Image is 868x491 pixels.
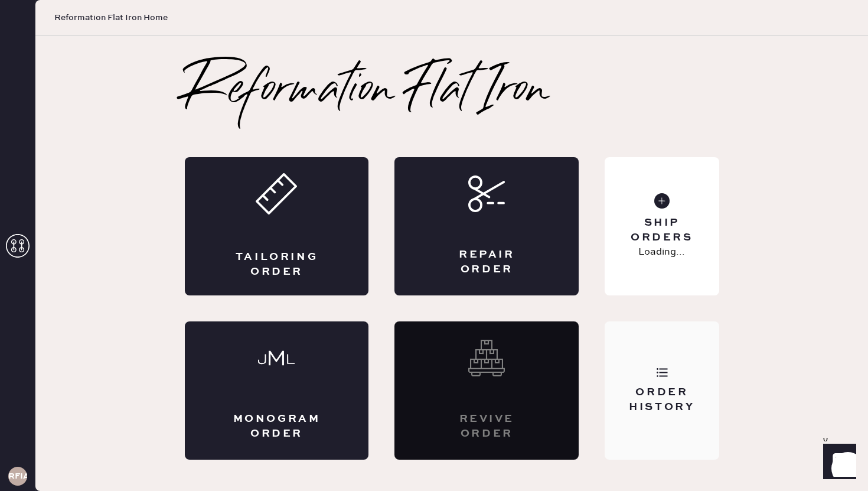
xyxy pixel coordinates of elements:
div: Ship Orders [614,216,709,245]
div: Monogram Order [232,412,322,441]
span: Reformation Flat Iron Home [54,12,168,24]
h3: RFIA [8,472,27,480]
p: Loading... [638,245,685,259]
iframe: Front Chat [812,438,863,489]
div: Repair Order [442,248,531,277]
h2: Reformation Flat Iron [185,67,550,115]
div: Revive order [442,412,531,441]
div: Order History [614,385,709,415]
div: Tailoring Order [232,250,322,279]
div: Interested? Contact us at care@hemster.co [394,321,579,460]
